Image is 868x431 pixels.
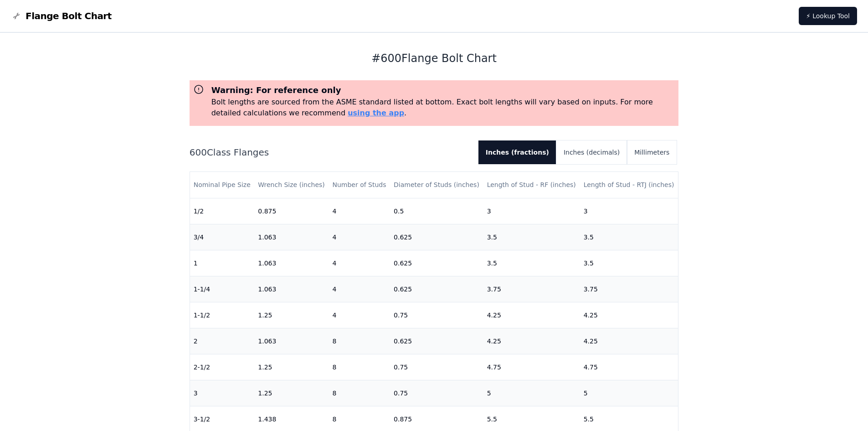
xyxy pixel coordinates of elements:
[11,10,112,22] a: Flange Bolt Chart LogoFlange Bolt Chart
[483,250,580,276] td: 3.5
[580,302,678,328] td: 4.25
[254,354,329,380] td: 1.25
[390,224,483,250] td: 0.625
[254,302,329,328] td: 1.25
[390,328,483,354] td: 0.625
[190,250,255,276] td: 1
[483,172,580,198] th: Length of Stud - RF (inches)
[190,380,255,406] td: 3
[190,328,255,354] td: 2
[254,328,329,354] td: 1.063
[799,7,857,25] a: ⚡ Lookup Tool
[329,276,390,302] td: 4
[483,198,580,224] td: 3
[190,224,255,250] td: 3/4
[483,354,580,380] td: 4.75
[580,380,678,406] td: 5
[190,51,679,66] h1: # 600 Flange Bolt Chart
[329,198,390,224] td: 4
[190,146,471,159] h2: 600 Class Flanges
[483,328,580,354] td: 4.25
[254,250,329,276] td: 1.063
[329,224,390,250] td: 4
[190,276,255,302] td: 1-1/4
[11,10,22,21] img: Flange Bolt Chart Logo
[483,302,580,328] td: 4.25
[390,302,483,328] td: 0.75
[627,140,677,164] button: Millimeters
[390,172,483,198] th: Diameter of Studs (inches)
[211,84,675,97] h3: Warning: For reference only
[329,328,390,354] td: 8
[211,97,675,119] p: Bolt lengths are sourced from the ASME standard listed at bottom. Exact bolt lengths will vary ba...
[348,109,404,117] a: using the app
[190,354,255,380] td: 2-1/2
[483,276,580,302] td: 3.75
[254,172,329,198] th: Wrench Size (inches)
[254,380,329,406] td: 1.25
[580,250,678,276] td: 3.5
[329,354,390,380] td: 8
[329,250,390,276] td: 4
[329,172,390,198] th: Number of Studs
[254,198,329,224] td: 0.875
[580,198,678,224] td: 3
[390,250,483,276] td: 0.625
[483,224,580,250] td: 3.5
[190,172,255,198] th: Nominal Pipe Size
[329,302,390,328] td: 4
[254,276,329,302] td: 1.063
[478,140,556,164] button: Inches (fractions)
[254,224,329,250] td: 1.063
[580,224,678,250] td: 3.5
[190,198,255,224] td: 1/2
[580,172,678,198] th: Length of Stud - RTJ (inches)
[390,354,483,380] td: 0.75
[329,380,390,406] td: 8
[390,380,483,406] td: 0.75
[580,354,678,380] td: 4.75
[483,380,580,406] td: 5
[390,198,483,224] td: 0.5
[580,276,678,302] td: 3.75
[390,276,483,302] td: 0.625
[26,10,112,22] span: Flange Bolt Chart
[556,140,627,164] button: Inches (decimals)
[190,302,255,328] td: 1-1/2
[580,328,678,354] td: 4.25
